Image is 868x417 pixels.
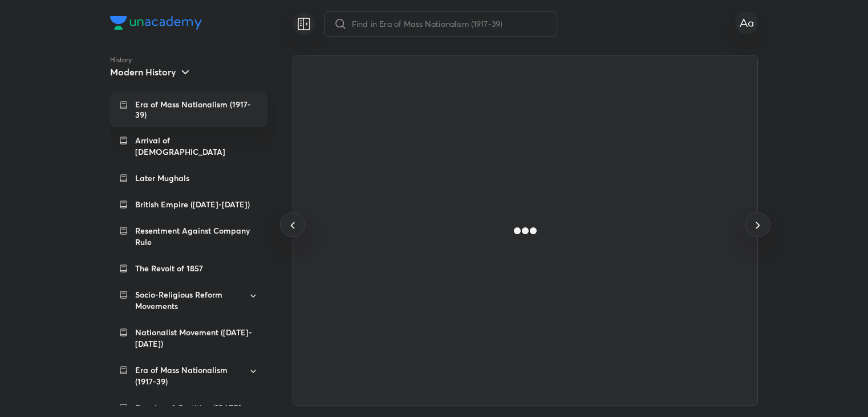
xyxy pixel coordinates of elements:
p: Resentment Against Company Rule [135,225,258,248]
input: Find in Era of Mass Nationalism (1917-39) [352,11,548,37]
h5: Modern History [110,66,176,78]
p: Socio-Religious Reform Movements [135,289,241,312]
p: The Revolt of 1857 [135,263,203,274]
p: British Empire ([DATE]-[DATE]) [135,199,250,210]
p: Era of Mass Nationalism (1917-39) [135,364,241,387]
p: Later Mughals [135,173,189,184]
p: Era of Mass Nationalism (1917-39) [135,99,258,120]
p: Nationalist Movement ([DATE]-[DATE]) [135,327,258,350]
p: Arrival of [DEMOGRAPHIC_DATA] [135,135,258,158]
img: Company Logo [110,16,202,30]
p: History [110,55,293,65]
